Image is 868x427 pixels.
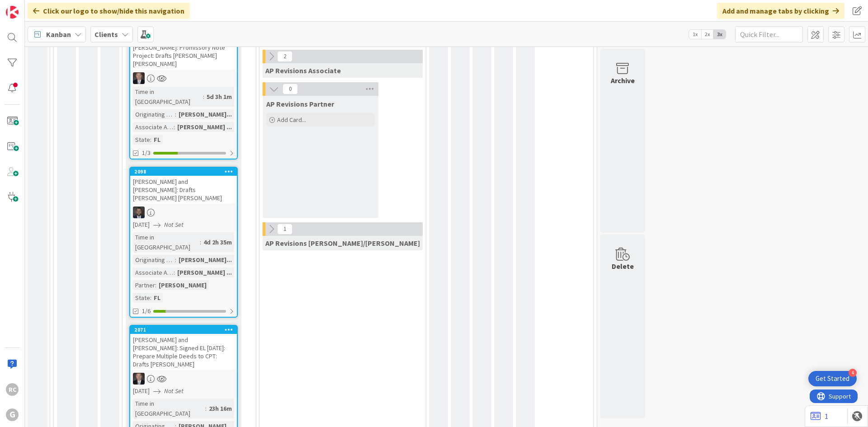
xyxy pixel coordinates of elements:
[277,224,292,235] span: 1
[46,29,71,40] span: Kanban
[28,3,190,19] div: Click our logo to show/hide this navigation
[129,24,238,160] a: [PERSON_NAME] and [PERSON_NAME]: Promissory Note Project: Drafts [PERSON_NAME] [PERSON_NAME]BGTim...
[808,371,857,386] div: Open Get Started checklist, remaining modules: 4
[133,280,155,290] div: Partner
[6,408,19,421] div: G
[142,148,151,158] span: 1/3
[277,51,292,62] span: 2
[151,135,163,145] div: FL
[133,87,203,107] div: Time in [GEOGRAPHIC_DATA]
[164,387,184,395] i: Not Set
[133,399,205,418] div: Time in [GEOGRAPHIC_DATA]
[133,206,145,218] img: JW
[205,404,207,413] span: :
[130,326,237,334] div: 2071
[811,411,828,422] a: 1
[130,206,237,218] div: JW
[266,99,334,108] span: AP Revisions Partner
[204,92,234,102] div: 5d 3h 1m
[200,237,201,247] span: :
[174,122,175,132] span: :
[130,25,237,70] div: [PERSON_NAME] and [PERSON_NAME]: Promissory Note Project: Drafts [PERSON_NAME] [PERSON_NAME]
[175,255,176,265] span: :
[19,1,41,12] span: Support
[130,72,237,84] div: BG
[130,168,237,204] div: 2098[PERSON_NAME] and [PERSON_NAME]: Drafts [PERSON_NAME] [PERSON_NAME]
[134,327,237,333] div: 2071
[133,122,174,132] div: Associate Assigned
[689,30,701,39] span: 1x
[849,369,857,377] div: 4
[277,116,306,124] span: Add Card...
[611,75,635,86] div: Archive
[176,109,234,119] div: [PERSON_NAME]...
[130,373,237,385] div: BG
[265,239,420,248] span: AP Revisions Brad/Jonas
[207,404,234,413] div: 23h 16m
[133,220,150,230] span: [DATE]
[203,92,204,102] span: :
[150,135,151,145] span: :
[701,30,713,39] span: 2x
[133,109,175,119] div: Originating Attorney
[201,237,234,247] div: 4d 2h 35m
[133,72,145,84] img: BG
[156,280,209,290] div: [PERSON_NAME]
[175,109,176,119] span: :
[175,267,234,277] div: [PERSON_NAME] ...
[130,176,237,204] div: [PERSON_NAME] and [PERSON_NAME]: Drafts [PERSON_NAME] [PERSON_NAME]
[130,33,237,70] div: [PERSON_NAME] and [PERSON_NAME]: Promissory Note Project: Drafts [PERSON_NAME] [PERSON_NAME]
[175,122,234,132] div: [PERSON_NAME] ...
[94,30,118,39] b: Clients
[612,261,634,272] div: Delete
[129,167,238,318] a: 2098[PERSON_NAME] and [PERSON_NAME]: Drafts [PERSON_NAME] [PERSON_NAME]JW[DATE]Not SetTime in [GE...
[735,26,803,42] input: Quick Filter...
[142,306,151,316] span: 1/6
[164,221,184,229] i: Not Set
[130,168,237,176] div: 2098
[713,30,726,39] span: 3x
[133,255,175,265] div: Originating Attorney
[155,280,156,290] span: :
[816,374,849,383] div: Get Started
[174,267,175,277] span: :
[150,293,151,303] span: :
[130,334,237,370] div: [PERSON_NAME] and [PERSON_NAME]: Signed EL [DATE]: Prepare Multiple Deeds to CPT: Drafts [PERSON_...
[133,293,150,303] div: State
[133,267,174,277] div: Associate Assigned
[176,255,234,265] div: [PERSON_NAME]...
[717,3,844,19] div: Add and manage tabs by clicking
[6,6,19,19] img: Visit kanbanzone.com
[283,84,298,94] span: 0
[133,135,150,145] div: State
[6,383,19,396] div: RC
[133,386,150,396] span: [DATE]
[130,326,237,370] div: 2071[PERSON_NAME] and [PERSON_NAME]: Signed EL [DATE]: Prepare Multiple Deeds to CPT: Drafts [PER...
[151,293,163,303] div: FL
[133,373,145,385] img: BG
[265,66,341,75] span: AP Revisions Associate
[134,169,237,175] div: 2098
[133,232,200,252] div: Time in [GEOGRAPHIC_DATA]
